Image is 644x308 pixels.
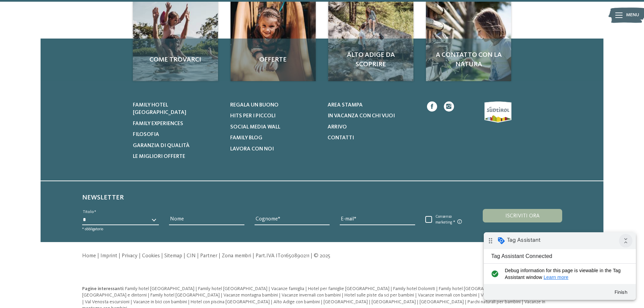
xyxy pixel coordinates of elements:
span: Lavora con noi [230,146,274,152]
a: Hotel sulle piste da sci per bambini [344,293,415,298]
span: | [221,293,222,298]
a: Family hotel [GEOGRAPHIC_DATA] [439,286,509,291]
span: Family experiences [133,121,183,126]
a: Parchi naturali per bambini [468,300,522,304]
span: Alto Adige da scoprire [335,50,407,69]
a: Imprint [100,253,117,259]
span: | [390,286,392,291]
span: Family hotel [GEOGRAPHIC_DATA] [125,286,194,291]
a: Vacanze in bici con bambini [133,300,188,304]
span: | [130,300,132,304]
span: Filosofia [133,132,159,137]
span: | [188,300,190,304]
span: Le migliori offerte [133,154,185,159]
a: Social Media Wall [230,123,319,131]
span: | [311,253,312,259]
a: Family hotel [GEOGRAPHIC_DATA] [198,286,268,291]
span: Tag Assistant [23,4,57,11]
span: Family hotel [GEOGRAPHIC_DATA] [133,102,186,115]
a: [GEOGRAPHIC_DATA] [324,300,369,304]
span: Pagine interessanti: [82,286,124,291]
a: Partner [200,253,217,259]
a: Vacanze famiglia [271,286,305,291]
span: | [271,300,272,304]
a: Cookies [142,253,160,259]
a: Contatti [328,134,416,142]
a: Lavora con noi [230,145,319,153]
a: Family hotel [GEOGRAPHIC_DATA] [125,286,195,291]
span: Family hotel [GEOGRAPHIC_DATA] [198,286,267,291]
a: Family experiences [133,120,222,127]
span: Vacanze invernali con bambini [418,293,477,298]
span: | [305,286,307,291]
span: | [148,293,149,298]
span: | [268,286,270,291]
span: | [119,253,120,259]
a: Regala un buono [230,101,319,109]
span: Offerte [237,55,309,65]
span: | [321,300,323,304]
a: Zona membri [222,253,251,259]
a: Sitemap [164,253,182,259]
i: Collapse debug badge [135,2,149,15]
a: Val Venosta escursioni [85,300,130,304]
span: | [342,293,343,298]
a: Hits per i piccoli [230,112,319,120]
span: Garanzia di qualità [133,143,190,148]
span: Vacanze in bici con bambini [133,300,187,304]
a: Home [82,253,96,259]
span: Area stampa [328,102,363,108]
span: Social Media Wall [230,124,280,130]
span: | [279,293,281,298]
span: Vacanze famiglia [271,286,304,291]
span: © 2025 [314,253,330,259]
span: Arrivo [328,124,347,130]
span: Come trovarci [140,55,211,65]
a: Hotel per famiglie [GEOGRAPHIC_DATA] [308,286,390,291]
span: | [197,253,199,259]
span: Hotel sulle piste da sci per bambini [344,293,414,298]
span: Hits per i piccoli [230,113,276,119]
a: In vacanza con chi vuoi [328,112,416,120]
a: Learn more [60,42,85,48]
a: Family Blog [230,134,319,142]
span: Alto Adige con bambini [273,300,320,304]
span: | [522,300,523,304]
span: | [97,253,99,259]
span: Hotel per famiglie [GEOGRAPHIC_DATA] [308,286,389,291]
span: | [415,293,417,298]
span: Family hotel [GEOGRAPHIC_DATA] [150,293,220,298]
span: | [465,300,467,304]
span: Regala un buono [230,102,279,108]
a: Le migliori offerte [133,153,222,160]
a: Privacy [122,253,138,259]
span: | [369,300,371,304]
a: Vacanze estive in [GEOGRAPHIC_DATA] [481,293,560,298]
span: A contatto con la natura [433,50,504,69]
span: | [184,253,185,259]
span: Newsletter [82,194,124,201]
a: Vacanze montagna bambini [223,293,279,298]
span: Iscriviti ora [505,213,540,219]
span: | [161,253,163,259]
span: Consenso marketing [432,214,468,225]
a: Vacanze invernali con bambini [282,293,342,298]
span: | [253,253,254,259]
a: Arrivo [328,123,416,131]
a: Hotel con piscina [GEOGRAPHIC_DATA] [191,300,271,304]
span: Hotel con piscina [GEOGRAPHIC_DATA] [191,300,270,304]
span: [GEOGRAPHIC_DATA] e dintorni [82,293,147,298]
span: [GEOGRAPHIC_DATA] [372,300,416,304]
a: [GEOGRAPHIC_DATA] [420,300,465,304]
span: [GEOGRAPHIC_DATA] [324,300,368,304]
span: | [436,286,438,291]
span: [GEOGRAPHIC_DATA] [420,300,464,304]
span: | [219,253,220,259]
span: In vacanza con chi vuoi [328,113,395,119]
a: Area stampa [328,101,416,109]
a: CIN [187,253,196,259]
a: Family hotel Dolomiti [393,286,436,291]
span: Parchi naturali per bambini [468,300,521,304]
span: * obbligatorio [82,227,103,231]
